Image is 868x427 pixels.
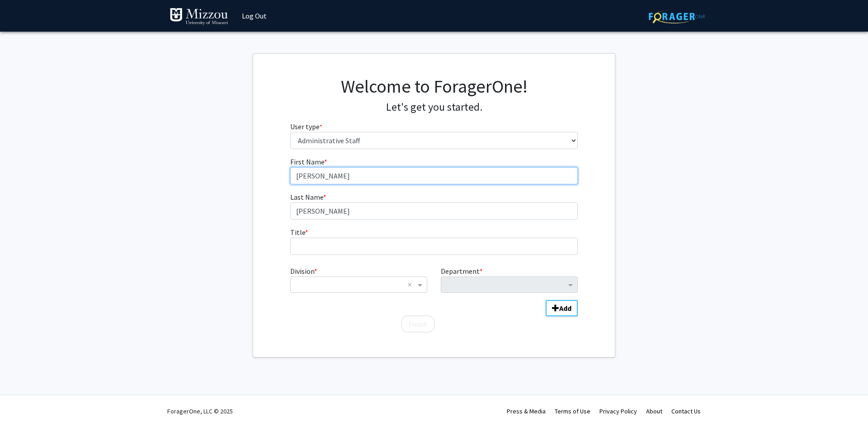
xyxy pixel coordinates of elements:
img: ForagerOne Logo [649,9,705,23]
h4: Let's get you started. [290,101,578,114]
button: Finish [401,315,435,333]
button: Add Division/Department [546,300,578,316]
ng-select: Division [290,277,427,293]
ng-select: Department [441,277,578,293]
h1: Welcome to ForagerOne! [290,75,578,97]
a: Terms of Use [555,407,590,415]
div: Department [434,266,585,293]
iframe: Chat [7,386,38,420]
span: Clear all [408,279,415,290]
img: University of Missouri Logo [170,8,228,26]
b: Add [559,304,571,313]
a: About [646,407,662,415]
a: Press & Media [507,407,546,415]
a: Contact Us [671,407,701,415]
span: Last Name [290,192,323,202]
div: Division [283,266,434,293]
span: Title [290,228,305,237]
label: User type [290,121,322,132]
div: ForagerOne, LLC © 2025 [167,395,233,427]
span: First Name [290,157,324,166]
a: Privacy Policy [599,407,637,415]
